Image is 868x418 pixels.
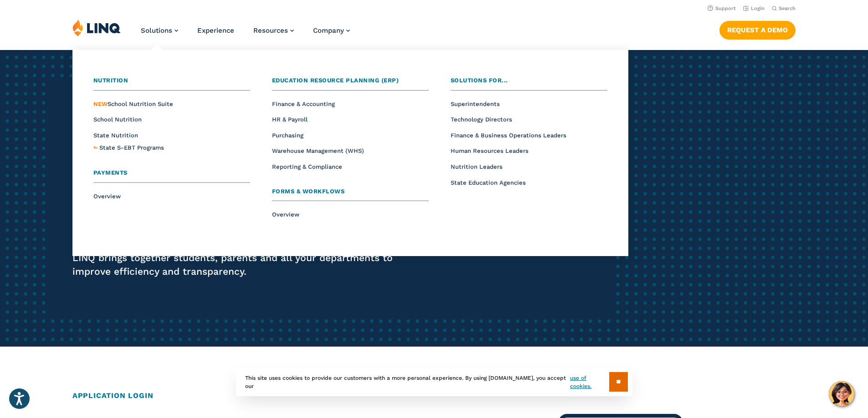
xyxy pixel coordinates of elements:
[93,169,128,176] span: Payments
[72,251,407,278] p: LINQ brings together students, parents and all your departments to improve efficiency and transpa...
[272,147,364,154] a: Warehouse Management (WHS)
[829,381,854,407] button: Hello, have a question? Let’s chat.
[93,168,250,183] a: Payments
[93,101,173,107] a: NEWSchool Nutrition Suite
[451,179,526,186] a: State Education Agencies
[451,163,503,170] a: Nutrition Leaders
[313,26,350,35] a: Company
[236,368,632,396] div: This site uses cookies to provide our customers with a more personal experience. By using [DOMAIN...
[272,76,429,91] a: Education Resource Planning (ERP)
[272,188,345,195] span: Forms & Workflows
[253,26,288,35] span: Resources
[93,193,121,200] a: Overview
[451,76,607,91] a: Solutions for...
[72,19,121,36] img: LINQ | K‑12 Software
[272,211,299,218] a: Overview
[451,147,529,154] a: Human Resources Leaders
[99,143,164,153] a: State S-EBT Programs
[451,116,512,123] a: Technology Directors
[93,101,173,107] span: School Nutrition Suite
[772,5,796,12] button: Open Search Bar
[93,116,142,123] a: School Nutrition
[93,77,128,84] span: Nutrition
[719,21,796,39] a: Request a Demo
[141,26,172,35] span: Solutions
[272,77,399,84] span: Education Resource Planning (ERP)
[272,116,308,123] a: HR & Payroll
[451,132,566,139] a: Finance & Business Operations Leaders
[272,187,429,201] a: Forms & Workflows
[272,163,342,170] a: Reporting & Compliance
[253,26,294,35] a: Resources
[197,26,234,35] a: Experience
[141,19,350,49] nav: Primary Navigation
[313,26,344,35] span: Company
[93,101,108,107] span: NEW
[272,132,303,139] a: Purchasing
[779,5,796,11] span: Search
[272,101,335,107] a: Finance & Accounting
[93,132,138,139] a: State Nutrition
[719,19,796,39] nav: Button Navigation
[451,101,500,107] a: Superintendents
[93,76,250,91] a: Nutrition
[99,144,164,151] span: State S-EBT Programs
[451,77,508,84] span: Solutions for...
[708,5,736,11] a: Support
[570,374,609,390] a: use of cookies.
[743,5,765,11] a: Login
[141,26,178,35] a: Solutions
